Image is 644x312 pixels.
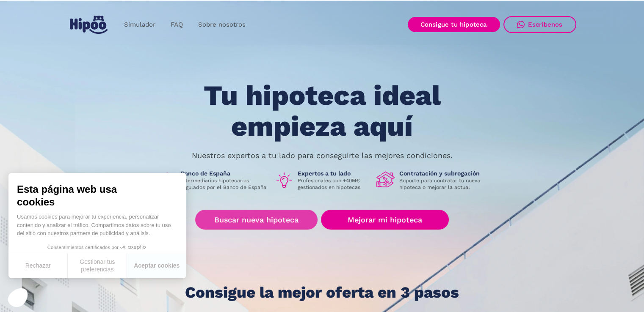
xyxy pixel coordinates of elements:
[161,80,482,142] h1: Tu hipoteca ideal empieza aquí
[116,16,163,33] a: Simulador
[181,177,268,191] p: Intermediarios hipotecarios regulados por el Banco de España
[68,12,110,37] a: home
[399,170,486,177] h1: Contratación y subrogación
[163,16,191,33] a: FAQ
[185,284,459,301] h1: Consigue la mejor oferta en 3 pasos
[195,210,318,230] a: Buscar nueva hipoteca
[192,152,453,159] p: Nuestros expertos a tu lado para conseguirte las mejores condiciones.
[191,16,253,33] a: Sobre nosotros
[298,177,370,191] p: Profesionales con +40M€ gestionados en hipotecas
[298,170,370,177] h1: Expertos a tu lado
[503,16,576,33] a: Escríbenos
[321,210,448,230] a: Mejorar mi hipoteca
[181,170,268,177] h1: Banco de España
[408,17,500,32] a: Consigue tu hipoteca
[528,21,563,28] div: Escríbenos
[399,177,486,191] p: Soporte para contratar tu nueva hipoteca o mejorar la actual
